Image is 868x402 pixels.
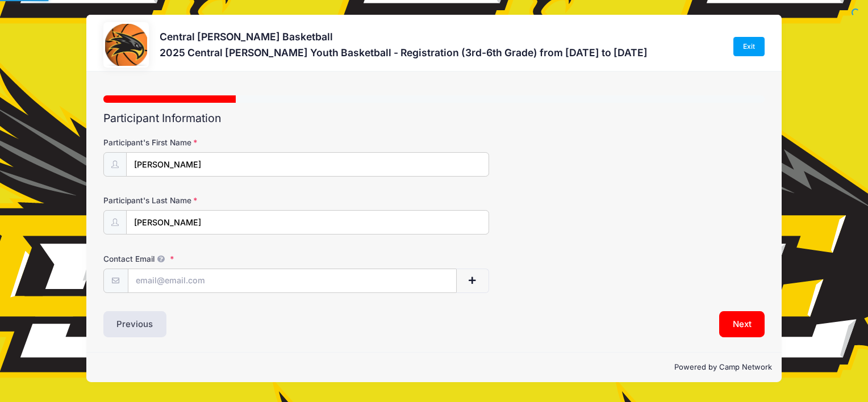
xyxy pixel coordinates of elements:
[103,311,167,337] button: Previous
[126,152,489,177] input: Participant's First Name
[128,269,457,293] input: email@email.com
[160,31,648,43] h3: Central [PERSON_NAME] Basketball
[733,37,765,56] a: Exit
[103,137,324,148] label: Participant's First Name
[103,253,324,265] label: Contact Email
[155,254,168,263] span: We will send confirmations, payment reminders, and custom email messages to each address listed. ...
[719,311,765,337] button: Next
[103,195,324,206] label: Participant's Last Name
[103,112,765,125] h2: Participant Information
[126,210,489,235] input: Participant's Last Name
[160,47,648,58] h3: 2025 Central [PERSON_NAME] Youth Basketball - Registration (3rd-6th Grade) from [DATE] to [DATE]
[96,362,773,373] p: Powered by Camp Network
